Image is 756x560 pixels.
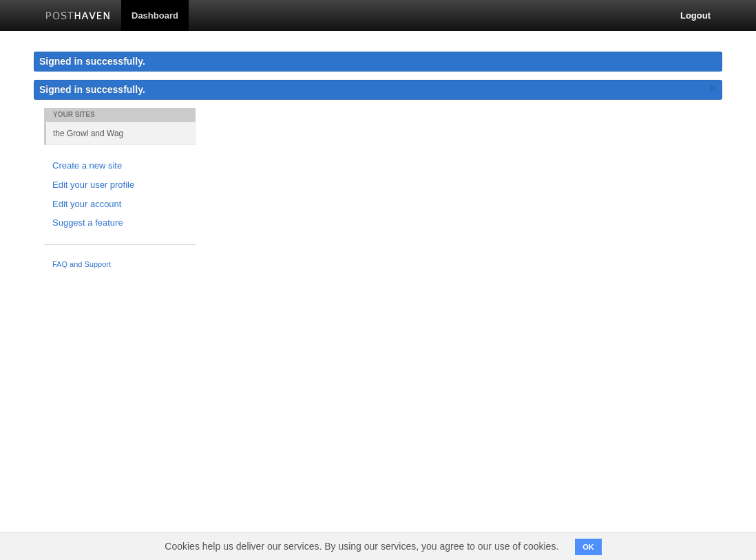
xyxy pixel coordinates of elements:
[575,539,602,555] button: OK
[45,12,111,22] img: Posthaven-bar
[44,108,196,122] li: Your Sites
[151,532,572,560] span: Cookies help us deliver our services. By using our services, you agree to our use of cookies.
[52,159,187,173] a: Create a new site
[52,259,187,271] a: FAQ and Support
[34,52,722,72] div: Signed in successfully.
[52,216,187,230] a: Suggest a feature
[52,197,187,212] a: Edit your account
[46,122,196,144] a: the Growl and Wag
[706,80,719,97] a: ×
[39,84,145,95] span: Signed in successfully.
[52,178,187,193] a: Edit your user profile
